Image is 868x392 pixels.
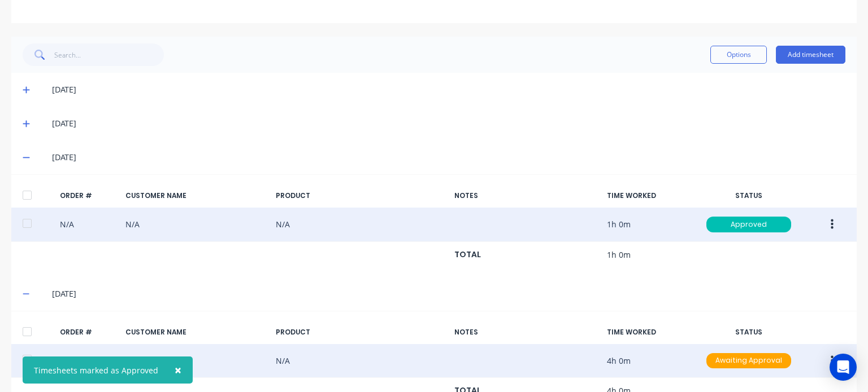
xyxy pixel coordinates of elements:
div: STATUS [701,327,797,337]
button: Add timesheet [776,46,845,64]
div: TIME WORKED [607,327,692,337]
button: Awaiting Approval [706,353,792,369]
button: Close [163,356,193,384]
div: [DATE] [52,83,845,96]
div: CUSTOMER NAME [125,327,267,337]
div: PRODUCT [276,191,445,201]
div: TIME WORKED [607,191,692,201]
button: Options [710,46,767,64]
div: [DATE] [52,151,845,164]
div: CUSTOMER NAME [125,191,267,201]
input: Search... [54,43,164,66]
span: × [175,362,181,378]
div: ORDER # [60,191,116,201]
div: NOTES [454,327,598,337]
div: PRODUCT [276,327,445,337]
div: NOTES [454,191,598,201]
div: [DATE] [52,117,845,130]
div: Open Intercom Messenger [830,354,857,381]
div: Timesheets marked as Approved [34,364,158,376]
div: ORDER # [60,327,116,337]
div: STATUS [701,191,797,201]
div: Awaiting Approval [706,353,791,369]
div: Approved [706,217,791,232]
button: Approved [706,216,792,233]
div: [DATE] [52,288,845,300]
